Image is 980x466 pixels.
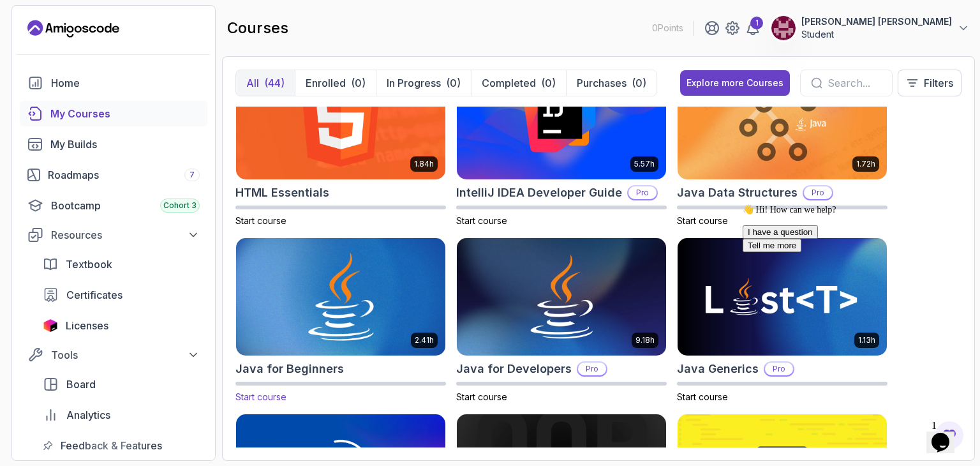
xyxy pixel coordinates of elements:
p: 1.84h [414,159,434,169]
div: Tools [51,347,200,363]
iframe: chat widget [738,199,967,409]
p: Filters [924,75,953,91]
div: (0) [541,75,556,91]
div: Roadmaps [48,167,200,183]
button: Enrolled(0) [295,70,376,96]
button: Resources [20,223,207,246]
a: certificates [35,282,207,308]
button: Explore more Courses [680,70,790,96]
h2: Java Data Structures [677,184,798,202]
button: Tell me more [5,40,64,53]
p: All [246,75,259,91]
a: 1 [745,20,761,36]
span: 7 [189,170,195,180]
a: bootcamp [20,193,207,218]
span: Textbook [66,257,112,272]
h2: Java for Beginners [235,360,344,378]
h2: IntelliJ IDEA Developer Guide [456,184,622,202]
img: Java Data Structures card [678,63,887,180]
div: (0) [446,75,461,91]
span: Feedback & Features [61,438,162,453]
p: Enrolled [306,75,346,91]
p: Purchases [577,75,627,91]
button: Purchases(0) [566,70,657,96]
span: Start course [235,215,286,226]
a: textbook [35,252,207,277]
span: 👋 Hi! How can we help? [5,6,98,15]
div: (44) [264,75,285,91]
button: In Progress(0) [376,70,471,96]
img: user profile image [771,16,796,40]
h2: Java for Developers [456,360,572,378]
a: courses [20,101,207,126]
span: Start course [456,391,507,402]
div: Bootcamp [51,198,200,213]
p: 9.18h [635,335,655,345]
p: Pro [628,186,657,199]
span: Certificates [66,287,122,303]
input: Search... [828,75,882,91]
h2: HTML Essentials [235,184,329,202]
a: Landing page [27,19,119,39]
a: builds [20,132,207,157]
iframe: chat widget [926,415,967,453]
span: Start course [677,215,728,226]
div: 👋 Hi! How can we help?I have a questionTell me more [5,5,235,53]
button: user profile image[PERSON_NAME] [PERSON_NAME]Student [771,15,970,41]
button: All(44) [236,70,295,96]
p: In Progress [387,75,441,91]
a: board [35,372,207,397]
img: jetbrains icon [43,319,58,332]
button: Filters [898,70,961,96]
div: Resources [51,227,200,243]
p: [PERSON_NAME] [PERSON_NAME] [801,15,952,28]
img: HTML Essentials card [236,63,445,180]
p: 0 Points [652,22,683,34]
button: Tools [20,343,207,366]
a: roadmaps [20,162,207,188]
img: IntelliJ IDEA Developer Guide card [457,63,666,180]
div: (0) [632,75,646,91]
span: Start course [456,215,507,226]
h2: courses [227,18,288,38]
img: Java for Beginners card [231,236,450,359]
p: 1.72h [856,159,875,169]
div: My Builds [50,137,200,152]
a: home [20,70,207,96]
span: Licenses [66,318,108,333]
span: Board [66,377,96,392]
span: Analytics [66,407,110,423]
p: 2.41h [415,335,434,345]
a: analytics [35,402,207,428]
img: Java Generics card [678,238,887,356]
span: Start course [677,391,728,402]
a: licenses [35,313,207,338]
p: 5.57h [634,159,655,169]
button: I have a question [5,26,80,40]
span: Cohort 3 [163,200,197,211]
div: 1 [750,17,763,29]
p: Pro [804,186,832,199]
p: Student [801,28,952,41]
a: feedback [35,433,207,458]
div: Explore more Courses [687,77,783,89]
div: (0) [351,75,366,91]
p: Pro [578,363,606,375]
button: Completed(0) [471,70,566,96]
div: Home [51,75,200,91]
h2: Java Generics [677,360,759,378]
img: Java for Developers card [457,238,666,356]
p: Completed [482,75,536,91]
div: My Courses [50,106,200,121]
span: Start course [235,391,286,402]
